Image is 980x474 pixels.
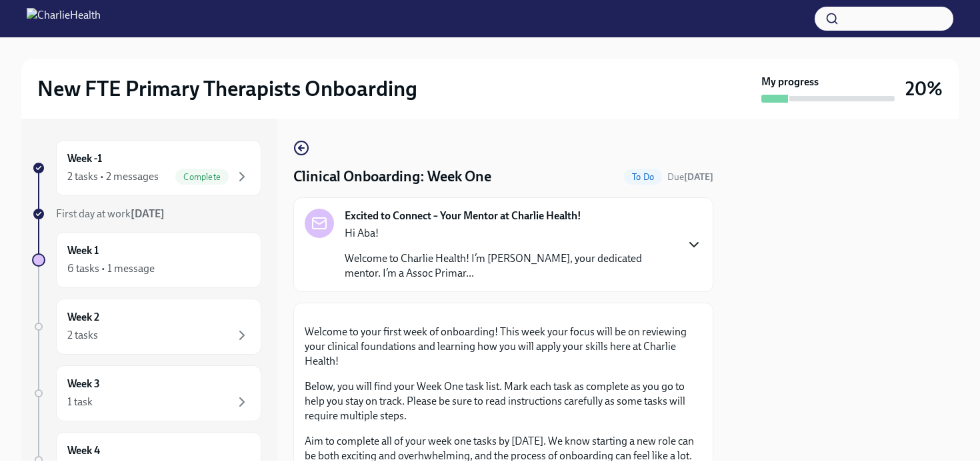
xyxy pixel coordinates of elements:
[67,310,99,325] h6: Week 2
[131,207,165,220] strong: [DATE]
[67,443,100,458] h6: Week 4
[684,171,713,183] strong: [DATE]
[305,325,702,369] p: Welcome to your first week of onboarding! This week your focus will be on reviewing your clinical...
[293,167,491,187] h4: Clinical Onboarding: Week One
[67,395,93,409] div: 1 task
[56,207,165,220] span: First day at work
[624,172,662,182] span: To Do
[32,365,261,421] a: Week 31 task
[345,251,675,281] p: Welcome to Charlie Health! I’m [PERSON_NAME], your dedicated mentor. I’m a Assoc Primar...
[667,171,713,183] span: September 8th, 2025 09:00
[667,171,713,183] span: Due
[32,207,261,221] a: First day at work[DATE]
[67,169,159,184] div: 2 tasks • 2 messages
[67,328,98,343] div: 2 tasks
[27,8,101,29] img: CharlieHealth
[67,377,100,391] h6: Week 3
[67,151,102,166] h6: Week -1
[67,243,99,258] h6: Week 1
[905,77,943,101] h3: 20%
[305,379,702,423] p: Below, you will find your Week One task list. Mark each task as complete as you go to help you st...
[67,261,155,276] div: 6 tasks • 1 message
[32,299,261,355] a: Week 22 tasks
[37,75,417,102] h2: New FTE Primary Therapists Onboarding
[345,226,675,241] p: Hi Aba!
[32,140,261,196] a: Week -12 tasks • 2 messagesComplete
[345,209,581,223] strong: Excited to Connect – Your Mentor at Charlie Health!
[32,232,261,288] a: Week 16 tasks • 1 message
[761,75,819,89] strong: My progress
[175,172,229,182] span: Complete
